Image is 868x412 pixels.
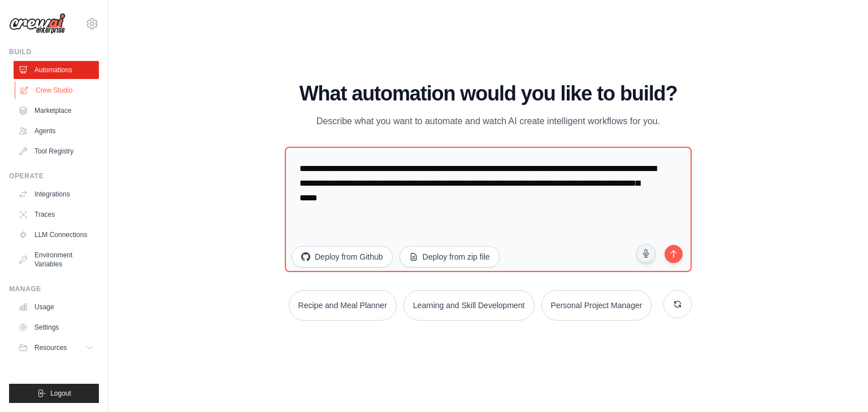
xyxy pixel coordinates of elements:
[541,290,652,321] button: Personal Project Manager
[14,298,99,316] a: Usage
[14,339,99,357] button: Resources
[289,290,397,321] button: Recipe and Meal Planner
[15,81,100,99] a: Crew Studio
[14,246,99,273] a: Environment Variables
[14,102,99,120] a: Marketplace
[811,358,868,412] iframe: Chat Widget
[14,318,99,336] a: Settings
[400,246,500,268] button: Deploy from zip file
[9,172,99,181] div: Operate
[9,384,99,403] button: Logout
[298,114,678,129] p: Describe what you want to automate and watch AI create intelligent workflows for you.
[9,13,66,34] img: Logo
[14,142,99,160] a: Tool Registry
[50,389,71,398] span: Logout
[403,290,535,321] button: Learning and Skill Development
[285,82,692,105] h1: What automation would you like to build?
[9,47,99,56] div: Build
[34,343,67,352] span: Resources
[14,185,99,203] a: Integrations
[9,284,99,293] div: Manage
[14,205,99,223] a: Traces
[292,246,393,268] button: Deploy from Github
[14,122,99,140] a: Agents
[14,226,99,244] a: LLM Connections
[14,61,99,79] a: Automations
